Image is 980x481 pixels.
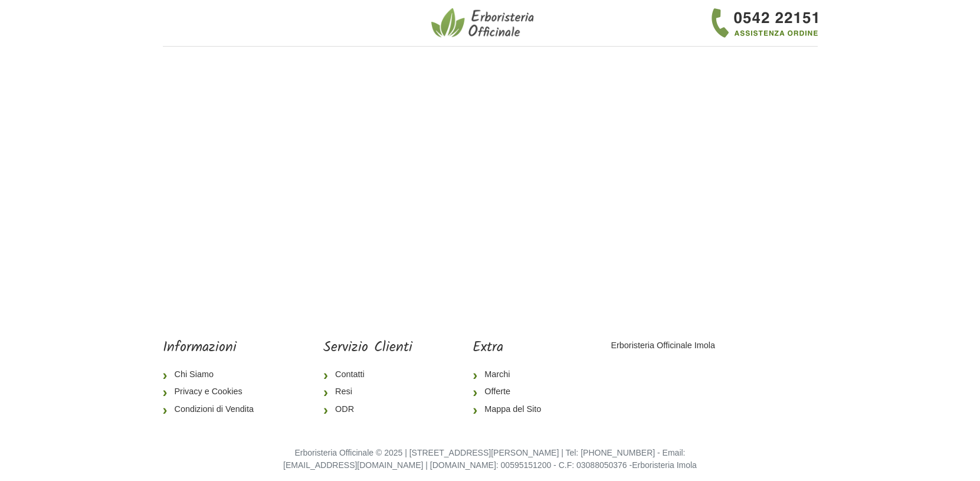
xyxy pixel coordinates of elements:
a: Erboristeria Officinale Imola [611,341,715,350]
a: ODR [323,401,412,418]
a: Mappa del Sito [473,401,550,418]
a: Contatti [323,366,412,384]
h5: Servizio Clienti [323,339,412,356]
a: Chi Siamo [163,366,263,384]
a: Resi [323,383,412,401]
h5: Extra [473,339,550,356]
a: Condizioni di Vendita [163,401,263,418]
h5: Informazioni [163,339,263,356]
a: Erboristeria Imola [632,460,697,470]
a: Marchi [473,366,550,384]
small: Erboristeria Officinale © 2025 | [STREET_ADDRESS][PERSON_NAME] | Tel: [PHONE_NUMBER] - Email: [EM... [283,448,697,470]
img: Erboristeria Officinale [431,7,537,39]
a: Privacy e Cookies [163,383,263,401]
a: Offerte [473,383,550,401]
